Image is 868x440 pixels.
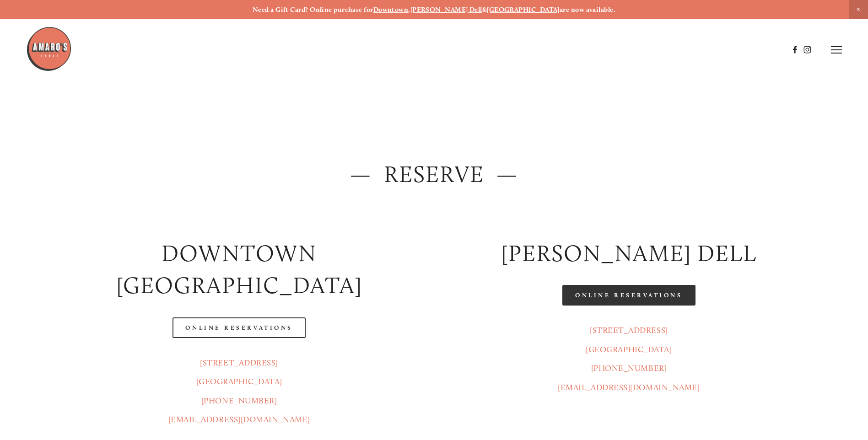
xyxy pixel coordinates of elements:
[52,158,816,191] h2: — Reserve —
[410,5,482,14] a: [PERSON_NAME] Dell
[482,5,487,14] strong: &
[201,396,277,406] a: [PHONE_NUMBER]
[26,26,72,72] img: Amaro's Table
[487,5,560,14] a: [GEOGRAPHIC_DATA]
[558,382,700,392] a: [EMAIL_ADDRESS][DOMAIN_NAME]
[168,414,310,424] a: [EMAIL_ADDRESS][DOMAIN_NAME]
[591,363,667,373] a: [PHONE_NUMBER]
[442,237,816,270] h2: [PERSON_NAME] DELL
[590,325,668,335] a: [STREET_ADDRESS]
[196,376,282,386] a: [GEOGRAPHIC_DATA]
[52,237,426,302] h2: Downtown [GEOGRAPHIC_DATA]
[560,5,615,14] strong: are now available.
[200,358,278,368] a: [STREET_ADDRESS]
[173,317,305,338] a: Online Reservations
[373,5,409,14] a: Downtown
[408,5,410,14] strong: ,
[586,344,672,354] a: [GEOGRAPHIC_DATA]
[562,285,695,306] a: Online Reservations
[253,5,373,14] strong: Need a Gift Card? Online purchase for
